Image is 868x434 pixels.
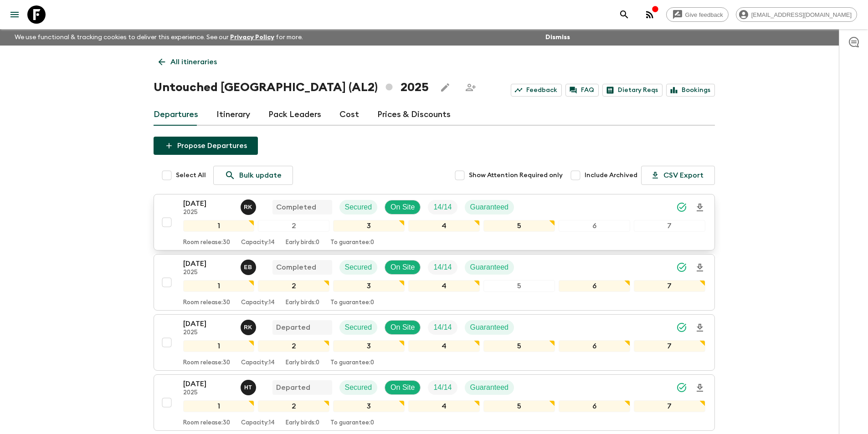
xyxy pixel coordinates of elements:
[333,220,405,232] div: 3
[276,262,316,273] p: Completed
[676,322,687,333] svg: Synced Successfully
[183,198,233,209] p: [DATE]
[339,260,378,275] div: Secured
[333,340,405,352] div: 3
[154,137,258,155] button: Propose Departures
[183,239,230,246] p: Room release: 30
[511,84,562,97] a: Feedback
[390,262,415,273] p: On Site
[339,104,359,126] a: Cost
[615,5,633,24] button: search adventures
[559,340,630,352] div: 6
[469,171,563,180] span: Show Attention Required only
[330,419,374,427] p: To guarantee: 0
[390,322,415,333] p: On Site
[694,202,705,213] svg: Download Onboarding
[585,171,637,180] span: Include Archived
[183,299,230,306] p: Room release: 30
[680,11,728,18] span: Give feedback
[676,202,687,213] svg: Synced Successfully
[241,202,258,209] span: Robert Kaca
[559,220,630,232] div: 6
[428,260,457,275] div: Trip Fill
[183,389,233,397] p: 2025
[333,280,405,292] div: 3
[339,320,378,335] div: Secured
[286,239,319,246] p: Early birds: 0
[390,202,415,213] p: On Site
[634,340,705,352] div: 7
[694,322,705,333] svg: Download Onboarding
[602,84,663,97] a: Dietary Reqs
[154,254,715,311] button: [DATE]2025Erild BallaCompletedSecuredOn SiteTrip FillGuaranteed1234567Room release:30Capacity:14E...
[694,262,705,273] svg: Download Onboarding
[183,329,233,337] p: 2025
[385,380,421,395] div: On Site
[676,262,687,273] svg: Synced Successfully
[345,382,372,393] p: Secured
[377,104,451,126] a: Prices & Discounts
[183,258,233,269] p: [DATE]
[5,5,24,24] button: menu
[330,299,374,306] p: To guarantee: 0
[408,340,480,352] div: 4
[170,56,217,67] p: All itineraries
[154,53,222,71] a: All itineraries
[390,382,415,393] p: On Site
[241,322,258,330] span: Robert Kaca
[241,419,275,427] p: Capacity: 14
[339,200,378,214] div: Secured
[241,383,258,390] span: Heldi Turhani
[258,340,329,352] div: 2
[428,380,457,395] div: Trip Fill
[676,382,687,393] svg: Synced Successfully
[286,299,319,306] p: Early birds: 0
[483,400,555,412] div: 5
[428,200,457,214] div: Trip Fill
[183,269,233,276] p: 2025
[736,7,857,22] div: [EMAIL_ADDRESS][DOMAIN_NAME]
[154,314,715,371] button: [DATE]2025Robert KacaDepartedSecuredOn SiteTrip FillGuaranteed1234567Room release:30Capacity:14Ea...
[154,78,429,97] h1: Untouched [GEOGRAPHIC_DATA] (AL2) 2025
[176,171,206,180] span: Select All
[213,166,293,185] a: Bulk update
[433,202,452,213] p: 14 / 14
[345,322,372,333] p: Secured
[433,262,452,273] p: 14 / 14
[428,320,457,335] div: Trip Fill
[241,239,275,246] p: Capacity: 14
[483,220,555,232] div: 5
[462,78,480,97] span: Share this itinerary
[385,260,421,275] div: On Site
[241,359,275,367] p: Capacity: 14
[433,382,452,393] p: 14 / 14
[154,194,715,250] button: [DATE]2025Robert KacaCompletedSecuredOn SiteTrip FillGuaranteed1234567Room release:30Capacity:14E...
[694,383,705,393] svg: Download Onboarding
[276,382,310,393] p: Departed
[666,84,715,97] a: Bookings
[154,374,715,431] button: [DATE]2025Heldi TurhaniDepartedSecuredOn SiteTrip FillGuaranteed1234567Room release:30Capacity:14...
[239,170,282,181] p: Bulk update
[634,220,705,232] div: 7
[216,104,250,126] a: Itinerary
[543,31,572,44] button: Dismiss
[241,262,258,270] span: Erild Balla
[470,322,509,333] p: Guaranteed
[470,262,509,273] p: Guaranteed
[559,280,630,292] div: 6
[641,166,715,185] button: CSV Export
[666,7,729,22] a: Give feedback
[183,280,255,292] div: 1
[258,280,329,292] div: 2
[286,359,319,367] p: Early birds: 0
[470,382,509,393] p: Guaranteed
[408,220,480,232] div: 4
[276,202,316,213] p: Completed
[634,400,705,412] div: 7
[345,262,372,273] p: Secured
[565,84,599,97] a: FAQ
[258,400,329,412] div: 2
[11,29,307,46] p: We use functional & tracking cookies to deliver this experience. See our for more.
[385,320,421,335] div: On Site
[339,380,378,395] div: Secured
